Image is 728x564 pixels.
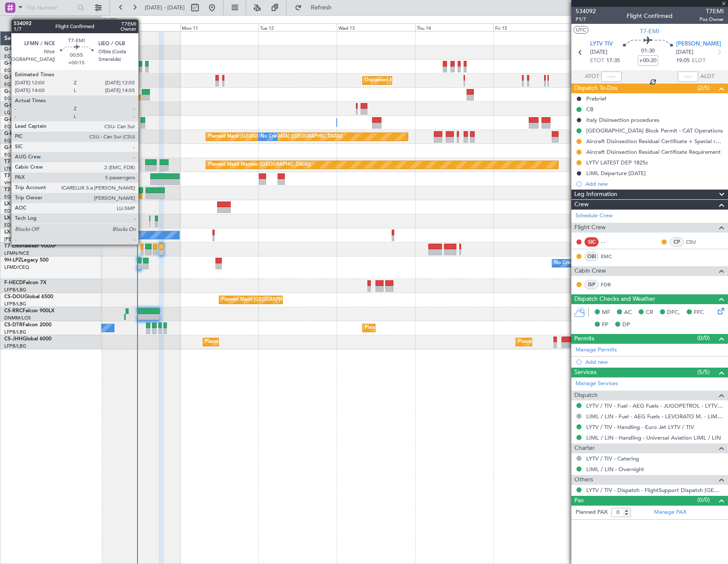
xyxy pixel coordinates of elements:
a: Schedule Crew [576,212,613,220]
div: Planned Maint [GEOGRAPHIC_DATA] ([GEOGRAPHIC_DATA]) [221,294,355,306]
a: Manage Permits [576,346,617,354]
div: Planned Maint Sofia [365,322,408,334]
a: EGGW/LTN [4,95,30,102]
span: (2/5) [697,83,710,92]
a: G-VNORChallenger 650 [4,145,62,150]
span: LX-AOA [4,230,24,235]
span: Cabin Crew [574,266,606,276]
span: G-SPCY [4,103,23,108]
span: Charter [574,443,595,453]
span: G-VNOR [4,145,25,150]
a: G-JAGAPhenom 300 [4,89,54,94]
span: Dispatch [574,391,598,400]
a: EGGW/LTN [4,124,30,130]
a: 9H-LPZLegacy 500 [4,258,49,263]
input: Trip Number [26,1,75,14]
span: 19:05 [676,57,690,65]
span: G-JAGA [4,89,24,94]
a: EDLW/DTM [4,222,29,228]
span: Others [574,475,593,485]
span: DP [622,321,630,329]
span: AC [624,308,632,317]
span: Services [574,368,596,377]
a: EGNR/CEG [4,67,30,74]
span: Only With Activity [22,20,90,26]
span: FFC [694,308,704,317]
span: [DATE] [590,48,608,57]
span: CS-JHH [4,337,23,342]
span: T7-EMI [640,27,659,36]
a: T7-LZZIPraetor 600 [4,187,50,193]
div: Aircraft Disinsection Residual Certificate Requirement [586,148,721,155]
a: Manage PAX [654,508,686,517]
a: CS-RRCFalcon 900LX [4,308,54,314]
span: LX-INB [4,216,21,221]
div: CB [586,106,593,113]
a: T7-BREChallenger 604 [4,159,58,164]
a: EGLF/FAB [4,152,26,158]
div: [DATE] [103,17,118,24]
span: CS-DOU [4,294,24,299]
div: Thu 14 [415,23,493,31]
div: Wed 13 [337,23,415,31]
span: [PERSON_NAME] [676,40,721,49]
span: T7-BRE [4,159,22,164]
a: LFPB/LBG [4,343,26,349]
a: G-LEGCLegacy 600 [4,117,50,122]
a: LX-AOACitation Mustang [4,230,65,235]
a: LFMD/CEQ [4,264,29,270]
div: Prebrief [586,95,606,102]
a: [PERSON_NAME]/QSA [4,236,54,242]
a: EMC [601,253,620,260]
a: LIML / LIN - Fuel - AEG Fuels - LEVORATO M. - LIML / LIN [586,413,724,420]
span: ELDT [692,57,705,65]
span: ALDT [700,72,714,81]
a: CSU [686,238,705,246]
div: OBI [585,252,599,261]
a: LFMN/NCE [4,250,29,256]
a: LFPB/LBG [4,301,26,307]
span: T7-EMI [4,244,21,249]
div: ISP [585,280,599,289]
a: T7-FFIFalcon 7X [4,173,43,178]
span: [DATE] [676,48,694,57]
a: LIML / LIN - Overnight [586,466,644,473]
a: CS-DTRFalcon 2000 [4,322,52,328]
a: CS-DOUGlobal 6500 [4,294,53,299]
span: Refresh [304,5,339,11]
a: T7-EMIHawker 900XP [4,244,56,249]
a: DNMM/LOS [4,315,31,321]
div: No Crew [554,257,574,270]
span: (5/5) [697,368,710,377]
a: LIML / LIN - Handling - Universal Aviation LIML / LIN [586,434,721,441]
span: Crew [574,200,589,210]
span: LX-GBH [4,201,23,207]
div: No Crew [261,130,280,143]
div: LYTV LATEST DEP 1825z [586,159,648,166]
a: Manage Services [576,380,618,388]
span: T7-LZZI [4,187,22,193]
span: ETOT [590,57,604,65]
div: LIML Departure [DATE] [586,170,646,177]
span: FP [602,321,608,329]
span: 17:35 [606,57,620,65]
span: Pax [574,496,584,506]
span: T7EMI [699,7,724,16]
a: LGAV/ATH [4,109,27,116]
span: LYTV TIV [590,40,613,49]
div: Aircraft Disinsection Residual Certificate + Special request [586,138,724,145]
a: G-SPCYLegacy 650 [4,103,50,108]
span: T7-FFI [4,173,19,178]
a: F-HECDFalcon 7X [4,280,46,285]
span: ATOT [585,72,599,81]
div: SIC [585,237,599,247]
span: Dispatch Checks and Weather [574,294,655,304]
div: Add new [585,358,724,365]
a: LX-INBFalcon 900EX EASy II [4,216,72,221]
span: G-ENRG [4,131,24,136]
div: - - [601,238,620,246]
div: Planned Maint [GEOGRAPHIC_DATA] ([GEOGRAPHIC_DATA]) [205,336,339,348]
a: LFPB/LBG [4,287,26,293]
button: Only With Activity [9,17,92,30]
a: G-SIRSCitation Excel [4,75,53,80]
